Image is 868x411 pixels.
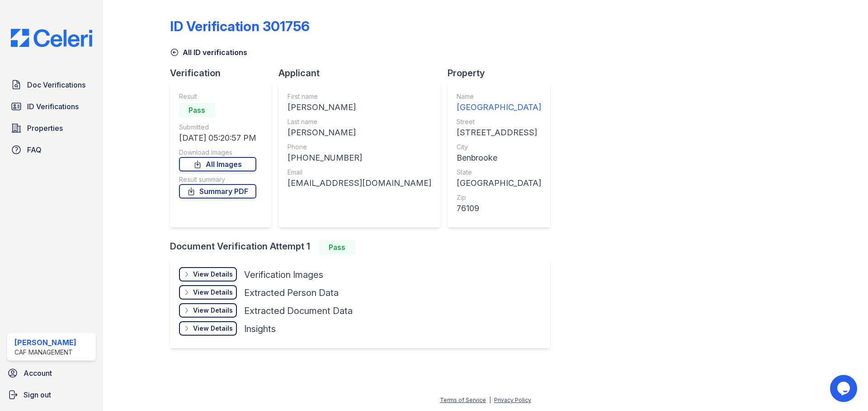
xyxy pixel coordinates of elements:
div: View Details [193,306,233,315]
div: Street [457,117,541,126]
div: Pass [319,240,355,254]
div: Result [179,92,256,101]
div: 76109 [457,202,541,215]
div: [PERSON_NAME] [288,126,431,139]
div: Zip [457,193,541,202]
div: Result summary [179,175,256,184]
div: Applicant [278,67,448,79]
span: Account [24,368,52,379]
div: State [457,168,541,177]
div: Property [448,67,557,79]
div: ID Verification 301756 [170,18,310,34]
div: [GEOGRAPHIC_DATA] [457,101,541,114]
span: FAQ [27,144,42,155]
div: Benbrooke [457,152,541,164]
img: CE_Logo_Blue-a8612792a0a2168367f1c8372b55b34899dd931a85d93a1a3d3e32e68fde9ad4.png [4,29,99,47]
span: Doc Verifications [27,79,85,90]
div: View Details [193,270,233,279]
div: Name [457,92,541,101]
a: Privacy Policy [494,397,531,403]
div: [EMAIL_ADDRESS][DOMAIN_NAME] [288,177,431,189]
a: All Images [179,157,256,171]
div: | [489,397,491,403]
span: Properties [27,123,63,134]
div: Download Images [179,148,256,157]
div: Insights [244,323,276,335]
a: Sign out [4,386,99,404]
div: Last name [288,117,431,126]
div: Verification [170,67,278,79]
div: First name [288,92,431,101]
div: [PERSON_NAME] [288,101,431,114]
div: City [457,143,541,152]
div: Submitted [179,123,256,132]
a: FAQ [7,141,96,159]
div: [DATE] 05:20:57 PM [179,132,256,144]
div: Email [288,168,431,177]
a: Name [GEOGRAPHIC_DATA] [457,92,541,114]
a: Account [4,364,99,382]
div: View Details [193,324,233,333]
div: CAF Management [14,348,76,357]
div: View Details [193,288,233,297]
div: Document Verification Attempt 1 [170,240,557,254]
div: Verification Images [244,268,323,281]
a: ID Verifications [7,97,96,115]
div: [STREET_ADDRESS] [457,126,541,139]
a: Properties [7,119,96,137]
a: Terms of Service [440,397,486,403]
div: [PHONE_NUMBER] [288,152,431,164]
div: Pass [179,103,215,117]
a: Summary PDF [179,184,256,199]
span: Sign out [24,389,51,400]
iframe: chat widget [830,375,859,402]
span: ID Verifications [27,101,79,112]
div: [GEOGRAPHIC_DATA] [457,177,541,189]
div: Extracted Person Data [244,286,339,299]
a: All ID verifications [170,47,247,58]
div: Phone [288,143,431,152]
div: [PERSON_NAME] [14,337,76,348]
a: Doc Verifications [7,76,96,94]
div: Extracted Document Data [244,305,353,317]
